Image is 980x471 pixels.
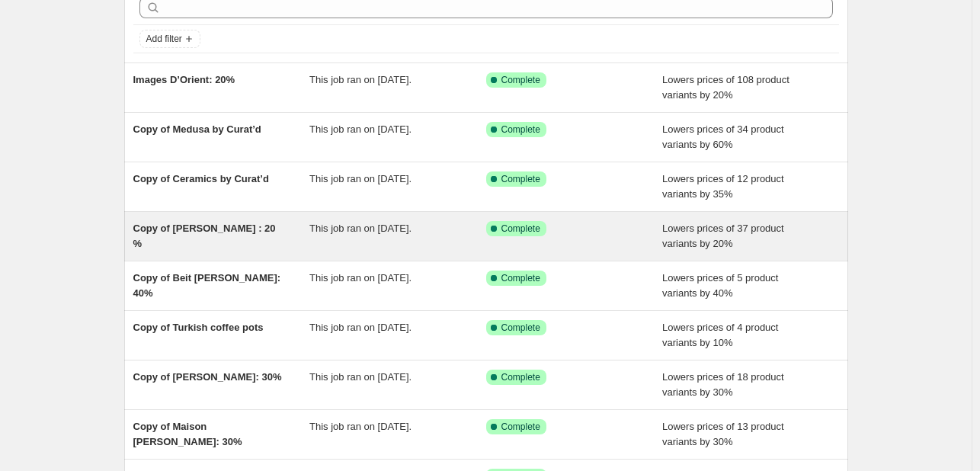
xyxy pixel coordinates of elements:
span: This job ran on [DATE]. [309,123,412,135]
span: Images D’Orient: 20% [133,74,235,85]
button: Add filter [139,30,200,48]
span: Lowers prices of 13 product variants by 30% [662,421,784,447]
span: Lowers prices of 37 product variants by 20% [662,223,784,249]
span: Complete [501,322,540,334]
span: Lowers prices of 12 product variants by 35% [662,173,784,200]
span: Copy of Beit [PERSON_NAME]: 40% [133,272,281,299]
span: Copy of Turkish coffee pots [133,322,264,333]
span: Copy of [PERSON_NAME]: 30% [133,371,282,383]
span: Lowers prices of 18 product variants by 30% [662,371,784,398]
span: This job ran on [DATE]. [309,173,412,184]
span: This job ran on [DATE]. [309,74,412,85]
span: Complete [501,173,540,185]
span: Complete [501,421,540,433]
span: Copy of [PERSON_NAME] : 20 % [133,223,276,249]
span: Lowers prices of 4 product variants by 10% [662,322,778,348]
span: Complete [501,371,540,383]
span: This job ran on [DATE]. [309,371,412,383]
span: This job ran on [DATE]. [309,421,412,432]
span: Lowers prices of 5 product variants by 40% [662,272,778,299]
span: This job ran on [DATE]. [309,223,412,234]
span: Lowers prices of 108 product variants by 20% [662,74,789,101]
span: This job ran on [DATE]. [309,322,412,333]
span: Copy of Maison [PERSON_NAME]: 30% [133,421,242,447]
span: Complete [501,74,540,86]
span: Complete [501,123,540,136]
span: Complete [501,272,540,284]
span: Copy of Ceramics by Curat’d [133,173,269,184]
span: This job ran on [DATE]. [309,272,412,284]
span: Copy of Medusa by Curat’d [133,123,261,135]
span: Add filter [146,33,182,45]
span: Lowers prices of 34 product variants by 60% [662,123,784,150]
span: Complete [501,223,540,235]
